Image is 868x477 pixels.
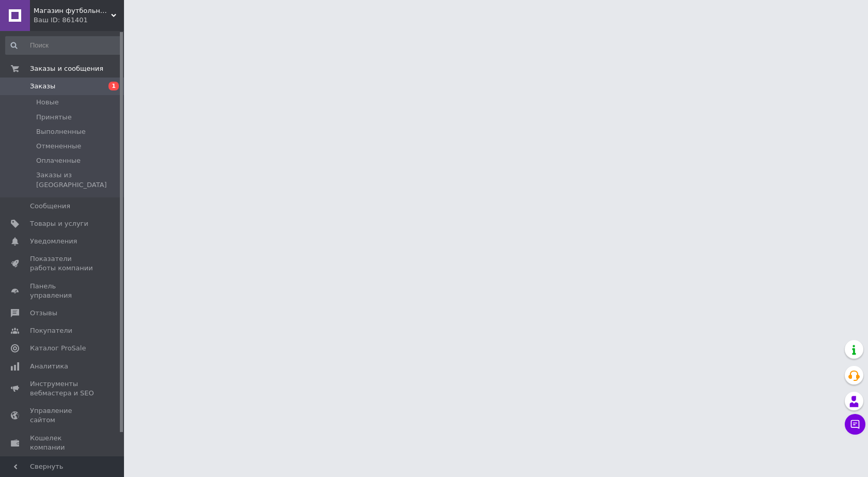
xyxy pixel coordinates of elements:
span: Аналитика [30,362,68,371]
span: Кошелек компании [30,434,96,452]
input: Поиск [5,36,122,55]
span: 1 [109,82,119,90]
span: Выполненные [36,127,86,136]
span: Панель управления [30,282,96,300]
span: Новые [36,98,59,107]
span: Отзывы [30,309,57,318]
span: Товары и услуги [30,219,88,228]
span: Покупатели [30,326,72,335]
span: Оплаченные [36,156,81,165]
span: Сообщения [30,202,70,211]
span: Показатели работы компании [30,254,96,273]
span: Заказы и сообщения [30,64,103,73]
span: Управление сайтом [30,406,96,425]
span: Принятые [36,113,72,122]
button: Чат с покупателем [845,414,865,435]
span: Отмененные [36,142,81,151]
span: Заказы [30,82,55,91]
span: Инструменты вебмастера и SEO [30,379,96,398]
span: Каталог ProSale [30,344,86,353]
div: Ваш ID: 861401 [34,16,124,25]
span: Магазин футбольних товарів "ФУТБОЛІСТ" [34,6,111,16]
span: Заказы из [GEOGRAPHIC_DATA] [36,171,121,189]
span: Уведомления [30,237,77,246]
